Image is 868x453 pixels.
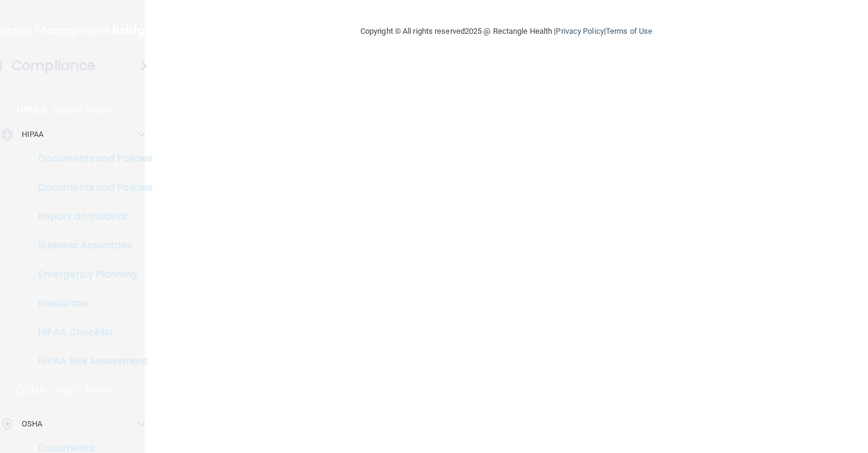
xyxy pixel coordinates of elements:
a: Terms of Use [606,27,652,36]
p: HIPAA [22,127,44,142]
div: Copyright © All rights reserved 2025 @ Rectangle Health | | [286,12,726,51]
p: Learn More! [52,383,116,398]
p: Documents and Policies [8,153,172,165]
p: OSHA [16,383,46,398]
p: OSHA [22,417,42,431]
p: HIPAA Checklist [8,326,172,338]
p: Business Associates [8,239,172,252]
p: Learn More! [53,103,117,118]
p: Emergency Planning [8,268,172,280]
a: Privacy Policy [556,27,603,36]
p: HIPAA Risk Assessment [8,355,172,367]
h4: Compliance [11,57,95,74]
p: HIPAA [16,103,47,118]
p: Documents and Policies [8,182,172,194]
p: Resources [8,297,172,309]
p: Report an Incident [8,211,172,223]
